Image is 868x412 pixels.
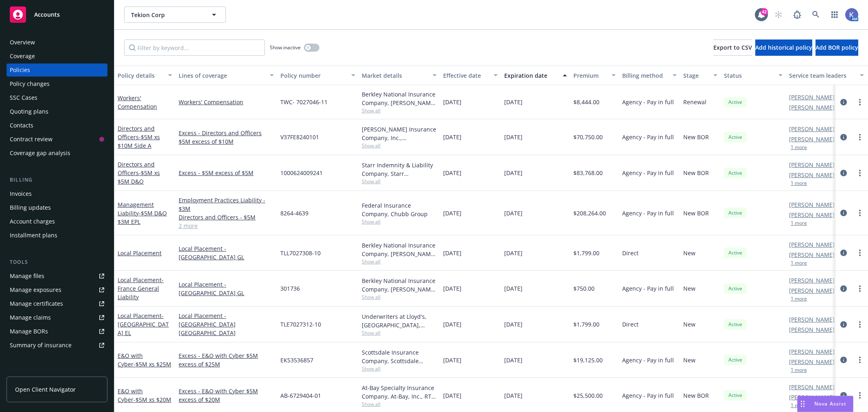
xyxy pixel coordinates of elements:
span: New BOR [683,133,709,141]
span: Open Client Navigator [15,385,76,394]
span: $1,799.00 [573,249,599,257]
div: Premium [573,71,607,80]
div: Manage certificates [10,297,63,310]
a: Directors and Officers [118,160,160,185]
button: 1 more [791,145,807,150]
span: Direct [622,249,638,257]
span: TLL7027308-10 [280,249,321,257]
a: Installment plans [7,229,107,242]
a: [PERSON_NAME] [789,125,835,133]
div: Manage files [10,270,44,283]
span: [DATE] [443,209,461,217]
div: Contacts [10,119,33,132]
span: Active [727,285,743,292]
span: 301736 [280,284,300,293]
span: [DATE] [504,169,523,177]
a: Accounts [7,3,107,26]
div: 42 [761,8,768,15]
a: [PERSON_NAME] [789,357,835,366]
button: Service team leaders [786,66,867,85]
div: Coverage gap analysis [10,147,70,160]
div: Installment plans [10,229,57,242]
span: Agency - Pay in full [622,284,674,293]
div: Policy details [118,71,163,80]
span: $70,750.00 [573,133,603,141]
span: - $5M xs $5M D&O [118,169,160,185]
button: Effective date [440,66,501,85]
button: Policy details [114,66,175,85]
span: New BOR [683,391,709,400]
span: Active [727,249,743,256]
div: Effective date [443,71,489,80]
a: [PERSON_NAME] [789,103,835,112]
span: Show all [362,258,437,265]
a: circleInformation [839,248,848,258]
a: Directors and Officers [118,125,160,149]
div: Manage BORs [10,325,48,338]
a: Local Placement - [GEOGRAPHIC_DATA] GL [179,280,274,297]
button: 1 more [791,403,807,408]
span: V37FE8240101 [280,133,319,141]
div: Federal Insurance Company, Chubb Group [362,201,437,218]
div: Lines of coverage [179,71,265,80]
a: more [855,168,865,178]
span: Show all [362,218,437,225]
button: Billing method [619,66,680,85]
span: Active [727,99,743,106]
span: [DATE] [443,320,461,329]
a: [PERSON_NAME] [789,240,835,249]
span: [DATE] [443,249,461,257]
span: 8264-4639 [280,209,308,217]
span: $1,799.00 [573,320,599,329]
a: circleInformation [839,320,848,329]
span: Accounts [34,11,60,18]
span: Nova Assist [814,400,846,407]
span: AB-6729404-01 [280,391,321,400]
a: E&O with Cyber [118,352,171,368]
div: Tools [7,258,107,266]
span: [DATE] [443,391,461,400]
span: $208,264.00 [573,209,606,217]
div: Stage [683,71,708,80]
a: Local Placement [118,312,169,337]
span: Agency - Pay in full [622,391,674,400]
a: Local Placement [118,276,164,301]
a: E&O with Cyber [118,387,171,403]
a: Workers' Compensation [179,98,274,106]
a: [PERSON_NAME] [789,393,835,401]
a: circleInformation [839,168,848,178]
div: Policy changes [10,77,50,90]
span: Show all [362,329,437,336]
span: Show all [362,142,437,149]
span: [DATE] [504,391,523,400]
span: [DATE] [504,133,523,141]
div: Expiration date [504,71,558,80]
a: more [855,208,865,218]
a: Excess - E&O with Cyber $5M excess of $25M [179,351,274,368]
a: circleInformation [839,355,848,365]
span: $25,500.00 [573,391,603,400]
span: Show all [362,294,437,300]
div: At-Bay Specialty Insurance Company, At-Bay, Inc., RT Specialty Insurance Services, LLC (RSG Speci... [362,384,437,401]
a: [PERSON_NAME] [789,200,835,209]
a: [PERSON_NAME] [789,93,835,101]
a: Manage BORs [7,325,107,338]
div: Market details [362,71,428,80]
a: Manage files [7,270,107,283]
a: [PERSON_NAME] [789,286,835,295]
div: Overview [10,36,35,49]
span: [DATE] [504,98,523,106]
div: Summary of insurance [10,339,72,352]
a: [PERSON_NAME] [789,135,835,143]
span: Active [727,392,743,399]
a: Search [808,7,824,23]
span: Agency - Pay in full [622,169,674,177]
span: - $5M xs $10M Side A [118,133,160,149]
span: New BOR [683,169,709,177]
span: Active [727,321,743,328]
span: Add BOR policy [816,44,858,51]
button: Add BOR policy [816,39,858,56]
button: 1 more [791,261,807,265]
div: Policies [10,64,30,77]
span: [DATE] [443,356,461,364]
